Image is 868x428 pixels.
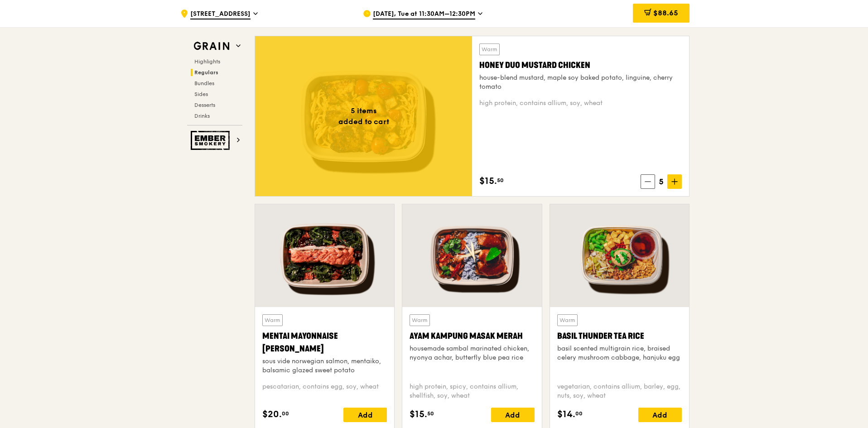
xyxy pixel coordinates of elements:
div: Add [638,408,682,422]
div: Warm [479,43,500,55]
img: Grain web logo [191,38,232,54]
div: sous vide norwegian salmon, mentaiko, balsamic glazed sweet potato [262,357,387,375]
span: 50 [427,410,434,417]
span: [DATE], Tue at 11:30AM–12:30PM [373,10,475,19]
span: [STREET_ADDRESS] [190,10,251,19]
span: Drinks [194,113,210,119]
span: Sides [194,91,208,97]
div: high protein, spicy, contains allium, shellfish, soy, wheat [410,382,534,400]
div: Warm [410,314,430,326]
span: Desserts [194,102,215,108]
span: 50 [497,177,504,184]
span: $14. [557,408,575,421]
span: Highlights [194,58,220,65]
div: Warm [262,314,283,326]
span: $88.65 [653,9,678,17]
div: Ayam Kampung Masak Merah [410,330,534,342]
span: $15. [479,174,497,188]
span: Regulars [194,69,218,76]
span: 5 [655,175,667,188]
span: $20. [262,408,282,421]
span: $15. [410,408,427,421]
div: Warm [557,314,578,326]
span: 00 [282,410,289,417]
div: basil scented multigrain rice, braised celery mushroom cabbage, hanjuku egg [557,344,682,362]
span: Bundles [194,80,214,87]
div: housemade sambal marinated chicken, nyonya achar, butterfly blue pea rice [410,344,534,362]
div: high protein, contains allium, soy, wheat [479,99,682,108]
div: vegetarian, contains allium, barley, egg, nuts, soy, wheat [557,382,682,400]
div: Basil Thunder Tea Rice [557,330,682,342]
div: pescatarian, contains egg, soy, wheat [262,382,387,400]
div: Mentai Mayonnaise [PERSON_NAME] [262,330,387,355]
div: Add [343,408,387,422]
img: Ember Smokery web logo [191,131,232,150]
span: 00 [575,410,583,417]
div: Honey Duo Mustard Chicken [479,59,682,72]
div: Add [491,408,535,422]
div: house-blend mustard, maple soy baked potato, linguine, cherry tomato [479,73,682,91]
